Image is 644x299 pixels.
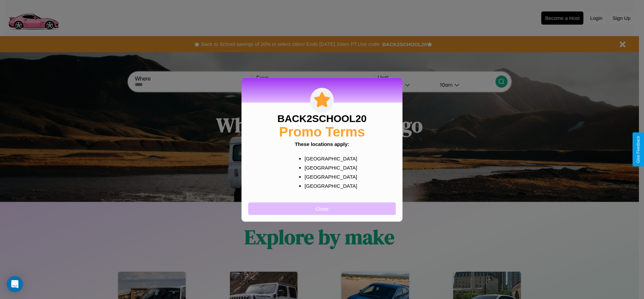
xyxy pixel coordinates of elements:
button: Close [248,202,396,215]
div: Give Feedback [636,136,641,163]
p: [GEOGRAPHIC_DATA] [304,154,353,163]
h3: BACK2SCHOOL20 [277,113,366,124]
h2: Promo Terms [279,124,365,139]
p: [GEOGRAPHIC_DATA] [304,181,353,190]
b: These locations apply: [295,141,349,147]
div: Open Intercom Messenger [7,276,23,292]
p: [GEOGRAPHIC_DATA] [304,163,353,172]
p: [GEOGRAPHIC_DATA] [304,172,353,181]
